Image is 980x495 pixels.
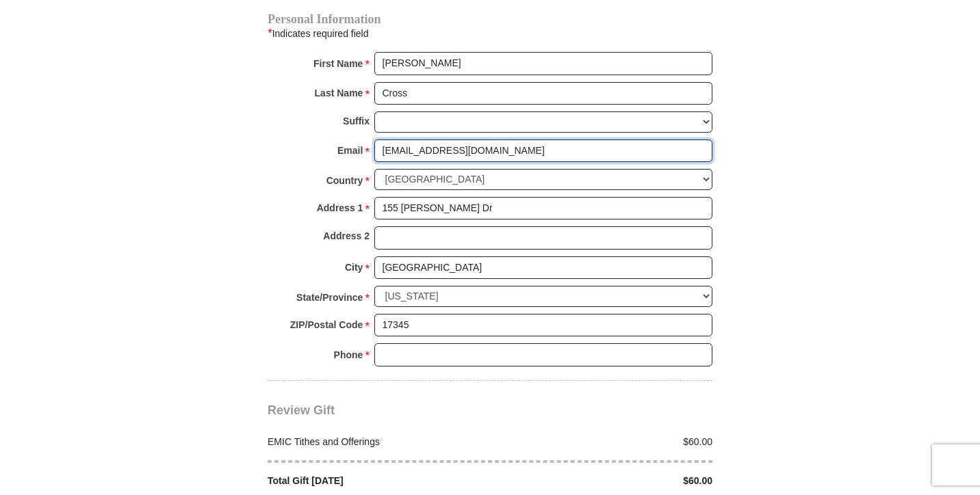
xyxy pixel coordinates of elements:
[290,315,363,334] strong: ZIP/Postal Code
[326,171,363,190] strong: Country
[268,403,335,417] span: Review Gift
[343,111,370,131] strong: Suffix
[323,226,370,245] strong: Address 2
[261,474,491,488] div: Total Gift [DATE]
[268,14,712,25] h4: Personal Information
[313,54,363,73] strong: First Name
[268,25,712,42] div: Indicates required field
[490,474,720,488] div: $60.00
[261,435,491,449] div: EMIC Tithes and Offerings
[345,258,363,277] strong: City
[334,345,363,364] strong: Phone
[490,435,720,449] div: $60.00
[315,83,363,103] strong: Last Name
[337,141,363,160] strong: Email
[296,288,363,307] strong: State/Province
[317,198,363,217] strong: Address 1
